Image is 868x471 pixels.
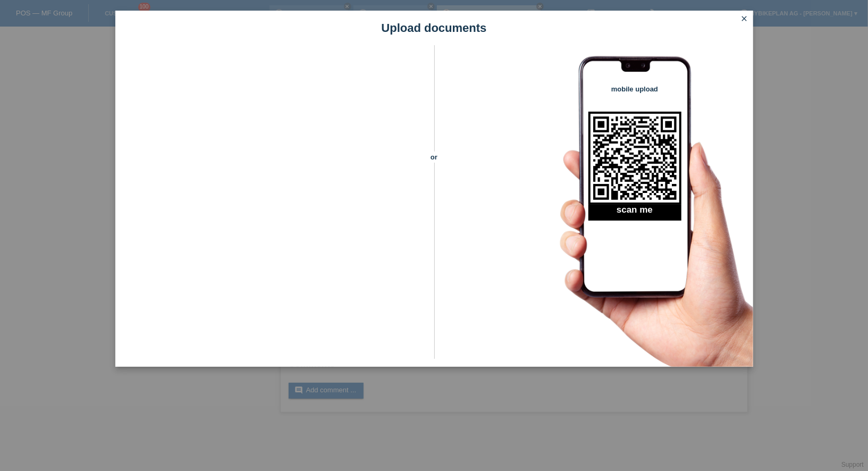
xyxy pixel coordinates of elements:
[416,152,453,163] span: or
[588,85,681,93] h4: mobile upload
[738,13,752,26] a: close
[740,14,749,23] i: close
[131,72,416,338] iframe: Upload
[588,205,681,221] h2: scan me
[115,21,753,35] h1: Upload documents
